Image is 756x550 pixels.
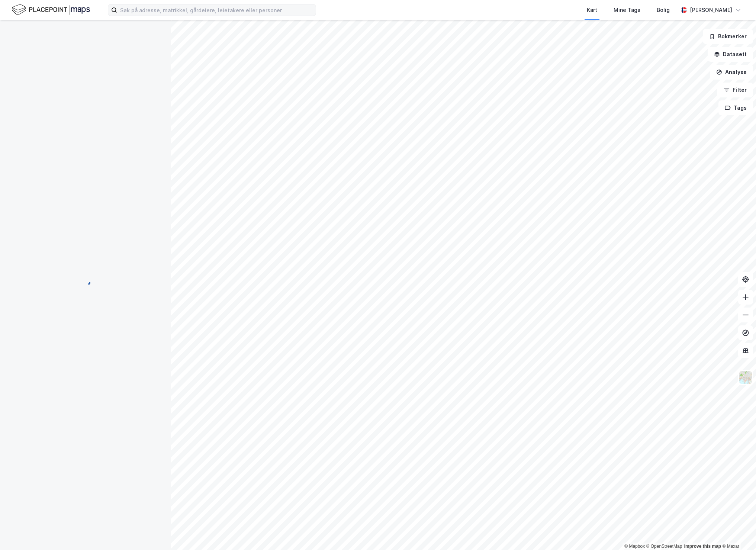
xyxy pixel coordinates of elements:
[624,544,645,549] a: Mapbox
[684,544,721,549] a: Improve this map
[708,47,753,62] button: Datasett
[717,83,753,97] button: Filter
[646,544,682,549] a: OpenStreetMap
[739,370,753,385] img: Z
[614,6,640,15] div: Mine Tags
[80,275,91,287] img: spinner.a6d8c91a73a9ac5275cf975e30b51cfb.svg
[719,514,756,550] div: Kontrollprogram for chat
[710,65,753,80] button: Analyse
[718,100,753,115] button: Tags
[719,514,756,550] iframe: Chat Widget
[657,6,670,15] div: Bolig
[587,6,597,15] div: Kart
[12,3,90,16] img: logo.f888ab2527a4732fd821a326f86c7f29.svg
[703,29,753,44] button: Bokmerker
[117,4,316,16] input: Søk på adresse, matrikkel, gårdeiere, leietakere eller personer
[690,6,732,15] div: [PERSON_NAME]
